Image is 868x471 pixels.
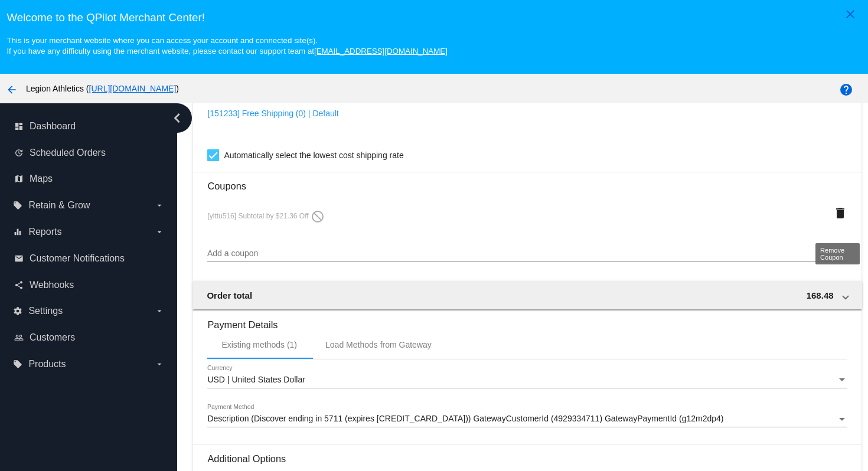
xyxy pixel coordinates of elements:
span: Dashboard [30,121,76,132]
i: update [14,148,24,158]
i: settings [13,306,22,316]
mat-icon: close [843,7,857,21]
mat-select: Currency [207,375,847,385]
mat-select: Payment Method [207,414,847,424]
i: arrow_drop_down [155,359,164,369]
input: Add a coupon [207,249,847,259]
span: Reports [28,227,61,237]
span: Retain & Grow [28,200,90,211]
a: people_outline Customers [14,328,164,347]
span: Settings [28,306,63,316]
a: map Maps [14,169,164,188]
span: 168.48 [807,290,834,300]
mat-expansion-panel-header: Order total 168.48 [192,281,862,309]
mat-icon: delete [833,206,847,220]
span: Products [28,359,66,369]
i: arrow_drop_down [155,306,164,316]
span: Scheduled Orders [30,148,106,158]
h3: Additional Options [207,453,847,465]
a: [URL][DOMAIN_NAME] [89,84,177,93]
h3: Payment Details [207,310,847,331]
a: email Customer Notifications [14,249,164,268]
a: update Scheduled Orders [14,143,164,162]
i: local_offer [13,359,22,369]
i: arrow_drop_down [155,201,164,210]
a: share Webhooks [14,276,164,295]
i: email [14,254,24,263]
span: Description (Discover ending in 5711 (expires [CREDIT_CARD_DATA])) GatewayCustomerId (4929334711)... [207,414,723,423]
div: Existing methods (1) [221,340,297,349]
span: Maps [30,174,53,184]
i: people_outline [14,333,24,342]
h3: Coupons [207,172,847,192]
i: arrow_drop_down [155,227,164,237]
a: [EMAIL_ADDRESS][DOMAIN_NAME] [314,47,448,55]
i: local_offer [13,201,22,210]
span: Webhooks [30,280,74,290]
i: dashboard [14,122,24,131]
span: Order total [207,290,252,300]
i: equalizer [13,227,22,237]
i: map [14,174,24,184]
mat-icon: arrow_back [5,83,19,97]
mat-icon: help [839,83,853,97]
span: [yittu516] Subtotal by $21.36 Off [207,212,325,220]
a: [151233] Free Shipping (0) | Default [207,109,338,118]
span: Automatically select the lowest cost shipping rate [224,148,403,162]
span: Customer Notifications [30,253,125,264]
span: USD | United States Dollar [207,375,305,384]
mat-icon: do_not_disturb [311,210,325,224]
i: share [14,280,24,290]
a: dashboard Dashboard [14,117,164,136]
div: Load Methods from Gateway [325,340,432,349]
h3: Welcome to the QPilot Merchant Center! [6,11,861,24]
span: Customers [30,332,75,343]
small: This is your merchant website where you can access your account and connected site(s). If you hav... [6,36,447,55]
span: Legion Athletics ( ) [26,84,179,93]
i: chevron_left [168,109,187,127]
